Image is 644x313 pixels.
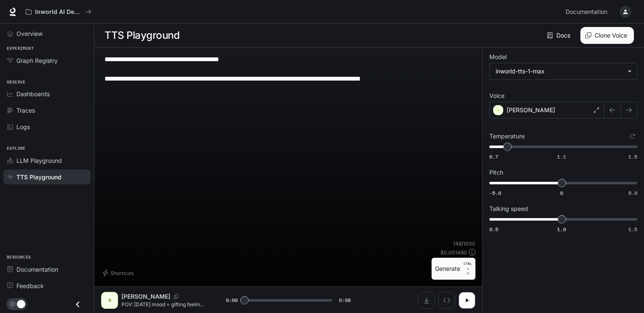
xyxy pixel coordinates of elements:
[453,240,475,247] p: 148 / 1000
[489,93,504,99] p: Voice
[489,133,525,139] p: Temperature
[16,29,43,38] span: Overview
[560,189,563,197] span: 0
[226,296,238,305] span: 0:00
[557,153,566,160] span: 1.1
[101,266,137,280] button: Shortcuts
[507,106,555,114] p: [PERSON_NAME]
[562,3,614,20] a: Documentation
[16,89,50,98] span: Dashboards
[17,299,25,308] span: Dark mode toggle
[545,27,574,44] a: Docs
[3,103,91,118] a: Traces
[432,258,475,280] button: GenerateCTRL +⏎
[438,292,455,309] button: Inspect
[16,106,35,115] span: Traces
[16,56,58,65] span: Graph Registry
[580,27,634,44] button: Clone Voice
[489,206,528,212] p: Talking speed
[489,189,501,197] span: -5.0
[418,292,435,309] button: Download audio
[16,265,58,274] span: Documentation
[489,170,503,175] p: Pitch
[464,261,472,276] p: ⏎
[489,54,507,60] p: Model
[22,3,95,20] button: All workspaces
[628,153,637,160] span: 1.5
[489,226,498,233] span: 0.5
[3,53,91,68] a: Graph Registry
[3,153,91,168] a: LLM Playground
[121,301,206,308] p: POV: [DATE] mood = gifting feelings in a box. Five cards to say what your heart’s been meaning to...
[464,261,472,271] p: CTRL +
[16,281,44,290] span: Feedback
[496,67,623,76] div: inworld-tts-1-max
[16,173,62,181] span: TTS Playground
[3,262,91,277] a: Documentation
[557,226,566,233] span: 1.0
[3,278,91,293] a: Feedback
[35,8,82,16] p: Inworld AI Demos
[103,294,116,307] div: A
[68,296,87,313] button: Close drawer
[489,153,498,160] span: 0.7
[628,189,637,197] span: 5.0
[121,292,170,301] p: [PERSON_NAME]
[3,26,91,41] a: Overview
[105,27,180,44] h1: TTS Playground
[566,7,607,17] span: Documentation
[628,226,637,233] span: 1.5
[3,170,91,184] a: TTS Playground
[3,86,91,101] a: Dashboards
[16,122,30,131] span: Logs
[490,63,637,79] div: inworld-tts-1-max
[339,296,351,305] span: 0:08
[170,294,182,299] button: Copy Voice ID
[628,132,637,141] button: Reset to default
[440,249,467,256] p: $ 0.001480
[3,119,91,134] a: Logs
[16,156,62,165] span: LLM Playground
